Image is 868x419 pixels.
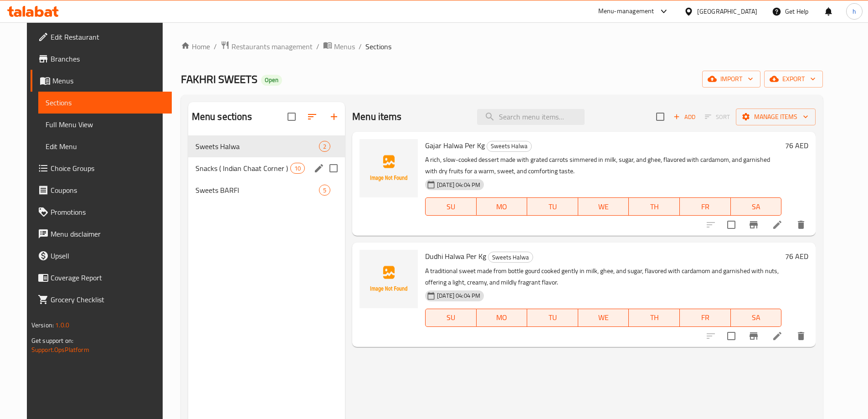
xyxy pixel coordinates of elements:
button: TH [629,309,680,327]
a: Support.OpsPlatform [31,344,89,356]
span: Menus [334,41,355,52]
button: delete [790,325,812,347]
button: MO [477,309,528,327]
div: Open [261,75,282,86]
div: Snacks ( Indian Chaat Corner )10edit [188,157,345,179]
nav: Menu sections [188,132,345,205]
span: export [771,73,816,85]
button: SU [425,197,476,216]
span: Choice Groups [51,163,164,174]
span: Select section first [699,110,736,124]
span: Branches [51,53,164,64]
button: WE [578,197,629,216]
span: Sweets Halwa [487,141,531,151]
button: MO [477,197,528,216]
span: WE [582,311,626,324]
a: Coupons [31,179,172,201]
span: Upsell [51,250,164,261]
span: Edit Restaurant [51,31,164,42]
span: 2 [319,142,330,151]
button: WE [578,309,629,327]
span: Select to update [722,326,741,346]
button: delete [790,214,812,236]
a: Promotions [31,201,172,223]
li: / [316,41,319,52]
button: Branch-specific-item [743,325,765,347]
span: 1.0.0 [55,319,69,331]
span: Get support on: [31,335,73,347]
span: Full Menu View [46,119,164,130]
span: Select to update [722,215,741,234]
span: Coverage Report [51,272,164,283]
a: Grocery Checklist [31,289,172,310]
a: Sections [38,92,172,114]
button: Branch-specific-item [743,214,765,236]
span: Add item [670,110,699,124]
h2: Menu sections [192,110,252,124]
span: Coupons [51,185,164,196]
div: Sweets Halwa [488,252,533,263]
span: TU [531,311,575,324]
span: SA [734,311,778,324]
a: Menus [31,70,172,92]
span: FR [683,200,727,213]
span: TH [632,200,676,213]
span: WE [582,200,626,213]
nav: breadcrumb [181,41,823,52]
div: items [290,163,305,174]
span: Restaurants management [231,41,313,52]
div: Menu-management [598,6,654,17]
a: Restaurants management [221,41,313,52]
span: Promotions [51,207,164,217]
div: Sweets Halwa2 [188,135,345,157]
button: Manage items [736,109,816,125]
span: Select section [651,107,670,126]
p: A traditional sweet made from bottle gourd cooked gently in milk, ghee, and sugar, flavored with ... [425,265,781,288]
button: Add section [323,106,345,128]
p: A rich, slow-cooked dessert made with grated carrots simmered in milk, sugar, and ghee, flavored ... [425,154,781,177]
button: TU [527,309,578,327]
span: Manage items [743,111,808,123]
h6: 76 AED [785,139,808,152]
h2: Menu items [352,110,402,124]
div: items [319,185,330,196]
span: FR [683,311,727,324]
button: SU [425,309,476,327]
span: [DATE] 04:04 PM [433,291,484,300]
button: TH [629,197,680,216]
span: Edit Menu [46,141,164,152]
span: TU [531,200,575,213]
a: Edit menu item [772,219,783,230]
span: MO [480,311,524,324]
button: SA [731,309,782,327]
span: TH [632,311,676,324]
span: SU [429,200,473,213]
button: Add [670,110,699,124]
span: import [709,73,753,85]
button: edit [312,161,326,175]
span: Gajar Halwa Per Kg [425,139,485,152]
span: Sweets Halwa [488,252,533,263]
a: Menu disclaimer [31,223,172,245]
img: Dudhi Halwa Per Kg [360,250,418,308]
span: Dudhi Halwa Per Kg [425,249,486,263]
span: h [853,6,856,16]
div: [GEOGRAPHIC_DATA] [697,6,757,16]
span: Sweets Halwa [195,141,319,152]
button: export [764,71,823,88]
span: Menu disclaimer [51,228,164,239]
span: Sections [46,97,164,108]
li: / [214,41,217,52]
a: Edit Menu [38,135,172,157]
h6: 76 AED [785,250,808,263]
a: Menus [323,41,355,52]
a: Full Menu View [38,114,172,135]
input: search [477,109,585,125]
div: Sweets BARFI5 [188,179,345,201]
a: Edit menu item [772,331,783,341]
button: FR [680,309,731,327]
span: Add [672,112,697,122]
button: SA [731,197,782,216]
span: 5 [319,186,330,195]
span: Snacks ( Indian Chaat Corner ) [195,163,290,174]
